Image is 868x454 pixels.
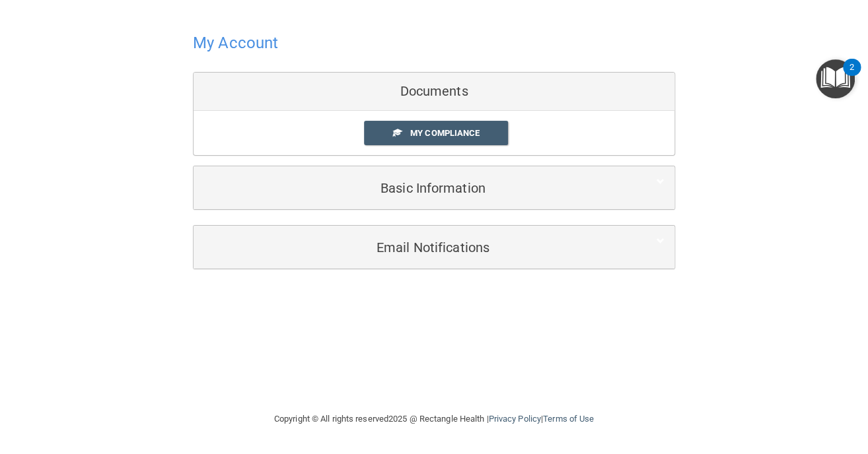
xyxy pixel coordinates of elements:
a: Privacy Policy [488,414,540,424]
div: Documents [194,73,674,111]
button: Open Resource Center, 2 new notifications [816,59,855,98]
div: 2 [850,67,854,84]
a: Basic Information [203,173,665,203]
h4: My Account [193,34,278,51]
span: My Compliance [410,128,480,138]
a: Terms of Use [543,414,594,424]
h5: Basic Information [203,181,624,195]
a: Email Notifications [203,232,665,262]
div: Copyright © All rights reserved 2025 @ Rectangle Health | | [193,398,675,440]
h5: Email Notifications [203,240,624,255]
